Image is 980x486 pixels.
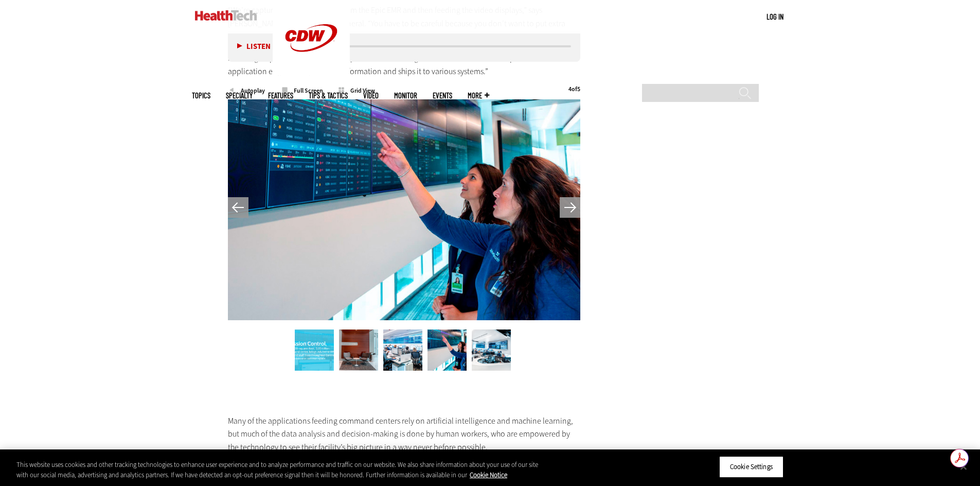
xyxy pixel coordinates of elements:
p: Many of the applications feeding command centers rely on artificial intelligence and machine lear... [228,414,581,454]
a: More information about your privacy [470,471,507,479]
img: Mission control slide [295,329,334,371]
a: Events [433,92,452,99]
a: Log in [767,12,783,21]
img: Operational command center [383,329,422,371]
a: Tips & Tactics [309,92,348,99]
span: Topics [192,92,210,99]
button: Cookie Settings [719,456,783,478]
img: Chairs in lobby [339,329,378,371]
span: 5 [577,85,580,93]
div: User menu [767,11,783,22]
button: Next [560,197,580,218]
button: Previous [228,197,248,218]
span: Specialty [226,92,253,99]
a: MonITor [394,92,417,99]
div: of [568,86,580,92]
div: This website uses cookies and other tracking technologies to enhance user experience and to analy... [16,460,539,480]
a: Features [268,92,293,99]
a: Video [363,92,379,99]
a: CDW [273,68,350,79]
img: People in operational command center [427,329,467,371]
img: Operational command center 2 [472,329,511,371]
img: Home [195,10,257,21]
span: 4 [568,85,572,93]
span: More [468,92,489,99]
